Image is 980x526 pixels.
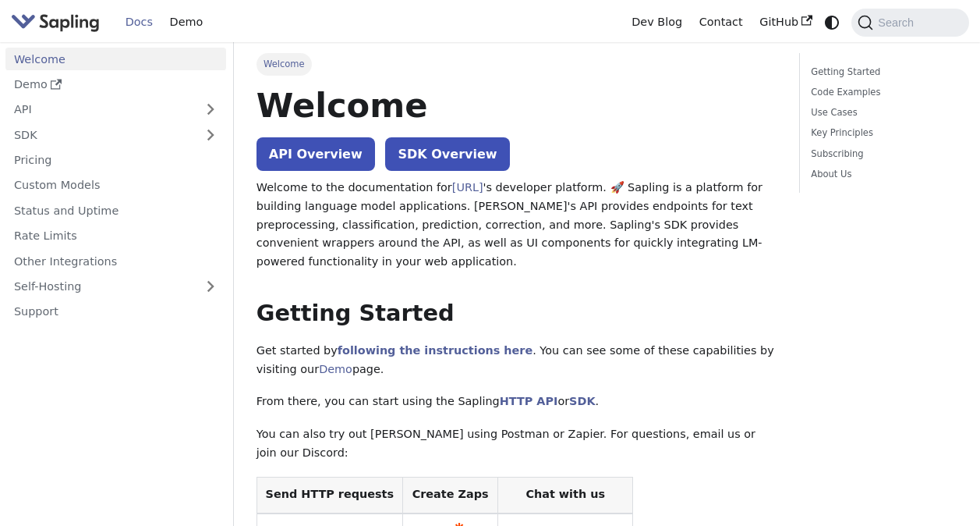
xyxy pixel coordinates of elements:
[751,10,820,34] a: GitHub
[569,395,595,407] a: SDK
[498,477,633,514] th: Chat with us
[5,250,226,272] a: Other Integrations
[161,10,211,34] a: Demo
[811,167,952,182] a: About Us
[811,105,952,120] a: Use Cases
[256,393,777,411] p: From there, you can start using the Sapling or .
[195,98,226,121] button: Expand sidebar category 'API'
[821,11,844,34] button: Switch between dark and light mode (currently system mode)
[5,225,226,247] a: Rate Limits
[691,10,752,34] a: Contact
[319,363,352,375] a: Demo
[500,395,558,407] a: HTTP API
[5,199,226,222] a: Status and Uptime
[11,11,100,34] img: Sapling.ai
[811,147,952,162] a: Subscribing
[811,126,952,140] a: Key Principles
[623,10,690,34] a: Dev Blog
[5,149,226,172] a: Pricing
[256,342,777,379] p: Get started by . You can see some of these capabilities by visiting our page.
[811,85,952,100] a: Code Examples
[851,9,968,37] button: Search (Command+K)
[5,73,226,96] a: Demo
[11,11,105,34] a: Sapling.aiSapling.ai
[117,10,161,34] a: Docs
[256,53,777,75] nav: Breadcrumbs
[256,425,777,463] p: You can also try out [PERSON_NAME] using Postman or Zapier. For questions, email us or join our D...
[452,181,483,194] a: [URL]
[5,123,195,146] a: SDK
[256,300,777,328] h2: Getting Started
[195,123,226,146] button: Expand sidebar category 'SDK'
[385,137,509,171] a: SDK Overview
[402,477,498,514] th: Create Zaps
[256,84,777,126] h1: Welcome
[338,344,532,357] a: following the instructions here
[873,16,923,29] span: Search
[256,137,375,171] a: API Overview
[256,477,402,514] th: Send HTTP requests
[811,65,952,80] a: Getting Started
[256,179,777,272] p: Welcome to the documentation for 's developer platform. 🚀 Sapling is a platform for building lang...
[5,300,226,323] a: Support
[5,98,195,121] a: API
[5,174,226,197] a: Custom Models
[5,275,226,298] a: Self-Hosting
[256,53,312,75] span: Welcome
[5,48,226,70] a: Welcome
